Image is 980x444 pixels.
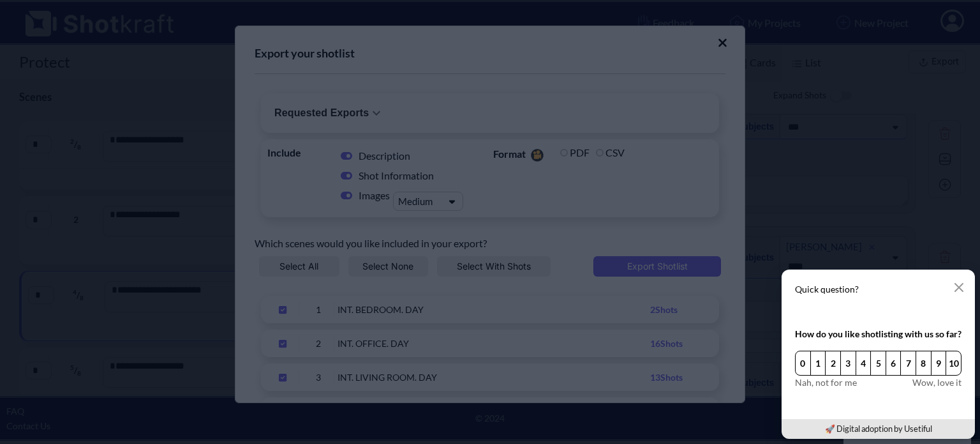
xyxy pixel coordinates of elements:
div: Online [10,11,118,20]
button: 8 [916,351,932,376]
div: How do you like shotlisting with us so far? [795,327,961,341]
p: Quick question? [795,283,961,296]
button: 0 [795,351,811,376]
span: Wow, love it [912,376,961,389]
button: 4 [856,351,872,376]
button: 6 [886,351,902,376]
button: 7 [900,351,916,376]
button: 5 [870,351,886,376]
button: 3 [840,351,856,376]
button: 10 [946,351,961,376]
button: 1 [810,351,826,376]
a: 🚀 Digital adoption by Usetiful [825,424,932,434]
button: 2 [825,351,841,376]
span: Nah, not for me [795,376,857,389]
button: 9 [931,351,947,376]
